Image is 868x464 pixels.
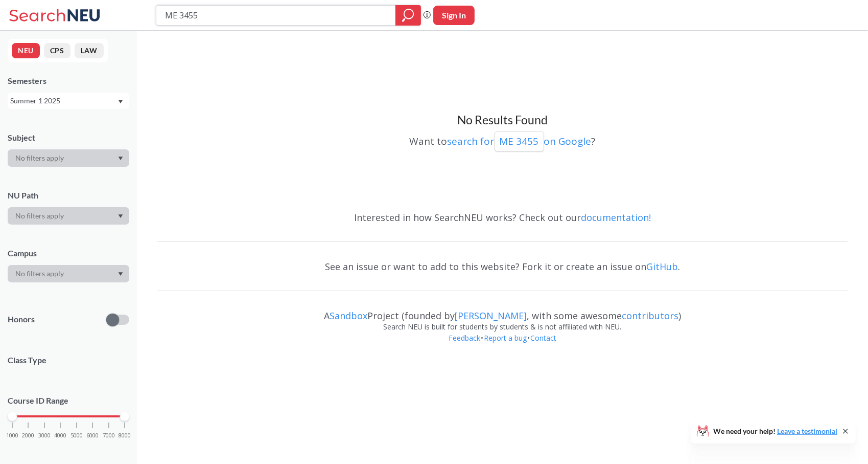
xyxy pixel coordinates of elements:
span: 6000 [86,433,99,438]
div: Summer 1 2025Dropdown arrow [8,93,129,109]
span: 1000 [6,433,18,438]
span: 5000 [71,433,83,438]
a: search forME 3455on Google [448,135,592,148]
span: 4000 [54,433,66,438]
p: Honors [8,314,35,325]
p: ME 3455 [500,135,539,148]
h3: No Results Found [157,113,848,128]
a: [PERSON_NAME] [455,310,527,322]
svg: Dropdown arrow [118,272,123,276]
span: 2000 [22,433,34,438]
svg: Dropdown arrow [118,100,123,104]
a: Report a bug [483,333,527,343]
div: A Project (founded by , with some awesome ) [157,301,848,321]
div: Dropdown arrow [8,207,129,225]
div: Campus [8,248,129,259]
div: • • [157,333,848,359]
div: Interested in how SearchNEU works? Check out our [157,203,848,232]
div: Dropdown arrow [8,149,129,167]
a: Feedback [448,333,481,343]
p: Course ID Range [8,395,129,407]
a: Contact [530,333,557,343]
div: See an issue or want to add to this website? Fork it or create an issue on . [157,252,848,281]
span: We need your help! [713,428,837,435]
div: Dropdown arrow [8,265,129,282]
a: documentation! [581,211,651,224]
div: Subject [8,132,129,143]
button: CPS [44,43,71,58]
svg: Dropdown arrow [118,157,123,161]
a: Sandbox [330,310,367,322]
button: Sign In [433,6,475,25]
div: magnifying glass [395,5,421,26]
span: 8000 [119,433,131,438]
input: Class, professor, course number, "phrase" [164,7,388,24]
div: NU Path [8,190,129,201]
a: Leave a testimonial [777,427,837,435]
a: contributors [622,310,678,322]
span: 3000 [38,433,51,438]
a: GitHub [646,260,678,273]
button: NEU [12,43,40,58]
span: 7000 [103,433,115,438]
svg: magnifying glass [402,8,414,23]
div: Summer 1 2025 [10,95,117,106]
span: Class Type [8,355,129,366]
div: Want to ? [157,128,848,151]
button: LAW [75,43,104,58]
svg: Dropdown arrow [118,214,123,218]
div: Semesters [8,75,129,86]
div: Search NEU is built for students by students & is not affiliated with NEU. [157,321,848,333]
